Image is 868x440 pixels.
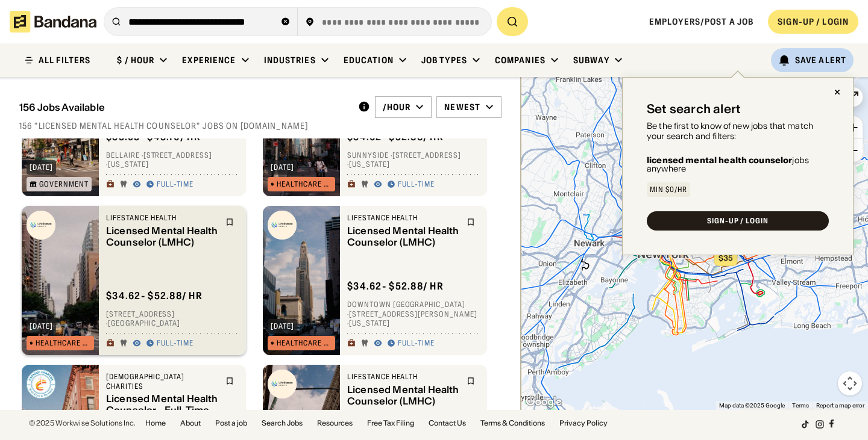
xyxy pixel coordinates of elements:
[778,16,849,27] div: SIGN-UP / LOGIN
[347,225,459,248] div: Licensed Mental Health Counselor (LMHC)
[480,420,545,427] a: Terms & Conditions
[277,181,332,188] div: Healthcare & Mental Health
[347,300,480,329] div: Downtown [GEOGRAPHIC_DATA] · [STREET_ADDRESS][PERSON_NAME] · [US_STATE]
[106,309,239,328] div: [STREET_ADDRESS] · [GEOGRAPHIC_DATA]
[215,420,247,427] a: Post a job
[27,211,55,240] img: Lifestance Health logo
[429,420,466,427] a: Contact Us
[36,339,91,347] div: Healthcare & Mental Health
[398,180,435,190] div: Full-time
[29,420,136,427] div: © 2025 Workwise Solutions Inc.
[383,102,411,113] div: /hour
[106,150,239,169] div: Bellaire · [STREET_ADDRESS] · [US_STATE]
[264,55,316,66] div: Industries
[495,55,546,66] div: Companies
[647,102,741,116] div: Set search alert
[367,420,414,427] a: Free Tax Filing
[106,372,218,391] div: [DEMOGRAPHIC_DATA] Charities
[19,138,502,410] div: grid
[106,290,203,302] div: $ 34.62 - $52.88 / hr
[117,55,154,66] div: $ / hour
[559,420,608,427] a: Privacy Policy
[19,102,105,113] div: 156 Jobs Available
[347,213,459,223] div: Lifestance Health
[10,11,96,33] img: Bandana logotype
[707,217,769,225] div: SIGN-UP / LOGIN
[180,420,201,427] a: About
[719,253,733,262] span: $35
[649,16,753,27] a: Employers/Post a job
[650,186,687,193] div: Min $0/hr
[719,402,785,409] span: Map data ©2025 Google
[795,55,846,66] div: Save Alert
[182,55,236,66] div: Experience
[106,213,218,223] div: Lifestance Health
[145,420,166,427] a: Home
[157,180,193,190] div: Full-time
[277,339,332,347] div: Healthcare & Mental Health
[792,402,809,409] a: Terms (opens in new tab)
[106,394,218,417] div: Licensed Mental Health Counselor - Full-Time; 4163-608-A
[271,323,294,330] div: [DATE]
[157,339,193,349] div: Full-time
[347,372,459,382] div: Lifestance Health
[347,384,459,407] div: Licensed Mental Health Counselor (LMHC)
[647,155,792,166] b: licensed mental health counselor
[19,120,502,131] div: 156 "licensed mental health counselor" jobs on [DOMAIN_NAME]
[347,150,480,169] div: Sunnyside · [STREET_ADDRESS] · [US_STATE]
[816,402,864,409] a: Report a map error
[444,102,480,113] div: Newest
[647,156,829,173] div: jobs anywhere
[268,370,297,398] img: Lifestance Health logo
[317,420,353,427] a: Resources
[30,164,53,171] div: [DATE]
[398,339,435,349] div: Full-time
[838,371,862,395] button: Map camera controls
[647,121,829,141] div: Be the first to know of new jobs that match your search and filters:
[344,55,394,66] div: Education
[262,420,303,427] a: Search Jobs
[421,55,467,66] div: Job Types
[27,370,55,398] img: Catholic Charities logo
[524,394,564,410] img: Google
[524,394,564,410] a: Open this area in Google Maps (opens a new window)
[106,225,218,248] div: Licensed Mental Health Counselor (LMHC)
[39,56,90,64] div: ALL FILTERS
[268,211,297,240] img: Lifestance Health logo
[347,280,444,293] div: $ 34.62 - $52.88 / hr
[39,181,89,188] div: Government
[573,55,609,66] div: Subway
[271,164,294,171] div: [DATE]
[30,323,53,330] div: [DATE]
